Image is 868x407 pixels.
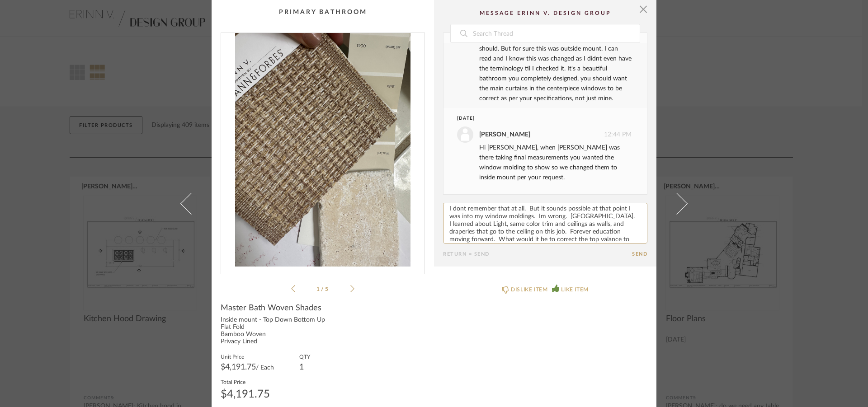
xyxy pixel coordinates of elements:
[457,126,632,143] div: 12:44 PM
[472,24,640,42] input: Search Thread
[479,130,530,140] div: [PERSON_NAME]
[221,353,274,360] label: Unit Price
[511,285,547,294] div: DISLIKE ITEM
[221,378,270,385] label: Total Price
[221,389,270,400] div: $4,191.75
[479,143,632,182] div: Hi [PERSON_NAME], when [PERSON_NAME] was there taking final measurements you wanted the window mo...
[299,353,310,360] label: QTY
[221,303,321,313] span: Master Bath Woven Shades
[221,363,256,371] span: $4,191.75
[221,33,425,267] img: 2b963124-de62-4466-bb9a-865c8311e8dd_1000x1000.jpg
[221,317,425,346] div: Inside mount - Top Down Bottom Up Flat Fold Bamboo Woven Privacy Lined
[325,286,330,292] span: 5
[221,33,425,267] div: 0
[561,285,588,294] div: LIKE ITEM
[443,251,632,257] div: Return = Send
[457,115,615,122] div: [DATE]
[256,365,274,371] span: / Each
[316,286,321,292] span: 1
[299,364,310,371] div: 1
[632,251,647,257] button: Send
[321,286,325,292] span: /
